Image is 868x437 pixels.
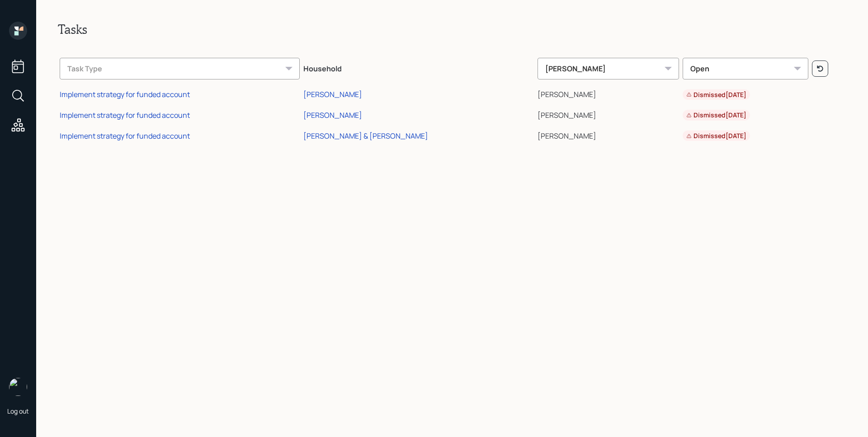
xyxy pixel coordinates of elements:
[303,89,362,99] div: [PERSON_NAME]
[686,111,746,120] div: Dismissed [DATE]
[538,58,679,79] div: [PERSON_NAME]
[686,90,746,99] div: Dismissed [DATE]
[536,124,681,145] td: [PERSON_NAME]
[536,103,681,124] td: [PERSON_NAME]
[302,51,536,83] th: Household
[60,58,300,79] div: Task Type
[58,22,846,37] h2: Tasks
[686,131,746,140] div: Dismissed [DATE]
[7,407,29,415] div: Log out
[303,110,362,120] div: [PERSON_NAME]
[60,89,190,99] div: Implement strategy for funded account
[60,110,190,120] div: Implement strategy for funded account
[9,378,27,396] img: james-distasi-headshot.png
[60,131,190,141] div: Implement strategy for funded account
[536,83,681,104] td: [PERSON_NAME]
[303,131,428,141] div: [PERSON_NAME] & [PERSON_NAME]
[683,58,808,79] div: Open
